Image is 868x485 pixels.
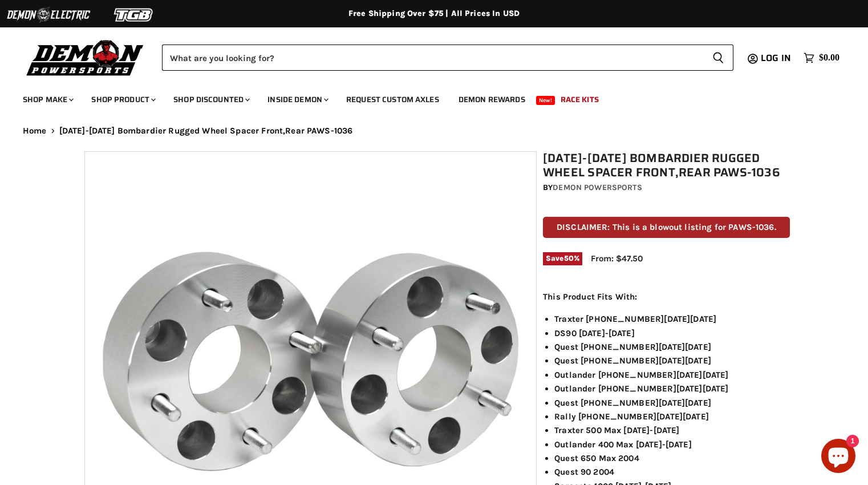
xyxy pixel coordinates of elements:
li: Outlander 400 Max [DATE]-[DATE] [554,438,790,451]
li: Outlander [PHONE_NUMBER][DATE][DATE] [554,368,790,382]
a: Inside Demon [259,88,335,111]
a: Log in [756,53,798,63]
h1: [DATE]-[DATE] Bombardier Rugged Wheel Spacer Front,Rear PAWS-1036 [543,151,790,180]
inbox-online-store-chat: Shopify online store chat [818,439,859,476]
p: DISCLAIMER: This is a blowout listing for PAWS-1036. [543,217,790,238]
a: Demon Powersports [553,183,642,192]
a: $0.00 [798,50,845,66]
div: by [543,181,790,194]
li: Traxter [PHONE_NUMBER][DATE][DATE] [554,312,790,326]
li: Quest [PHONE_NUMBER][DATE][DATE] [554,340,790,354]
span: Save % [543,252,582,265]
li: Quest 650 Max 2004 [554,451,790,465]
button: Search [703,45,733,71]
input: Search [162,45,703,71]
span: From: $47.50 [591,253,643,264]
li: Quest [PHONE_NUMBER][DATE][DATE] [554,354,790,367]
img: Demon Electric Logo 2 [6,4,91,26]
a: Shop Product [83,88,163,111]
li: Traxter 500 Max [DATE]-[DATE] [554,423,790,437]
a: Shop Make [14,88,80,111]
span: New! [536,96,555,105]
img: TGB Logo 2 [91,4,177,26]
span: $0.00 [819,52,839,63]
a: Home [23,126,47,136]
form: Product [162,45,733,71]
li: Outlander [PHONE_NUMBER][DATE][DATE] [554,382,790,395]
li: Quest 90 2004 [554,465,790,479]
span: 50 [564,254,574,262]
span: [DATE]-[DATE] Bombardier Rugged Wheel Spacer Front,Rear PAWS-1036 [59,126,353,136]
ul: Main menu [14,83,837,111]
li: Quest [PHONE_NUMBER][DATE][DATE] [554,396,790,410]
img: Demon Powersports [23,37,148,78]
a: Request Custom Axles [338,88,448,111]
span: Log in [761,51,791,65]
li: DS90 [DATE]-[DATE] [554,326,790,340]
li: Rally [PHONE_NUMBER][DATE][DATE] [554,410,790,423]
a: Race Kits [552,88,607,111]
a: Demon Rewards [450,88,534,111]
p: This Product Fits With: [543,290,790,304]
a: Shop Discounted [165,88,257,111]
